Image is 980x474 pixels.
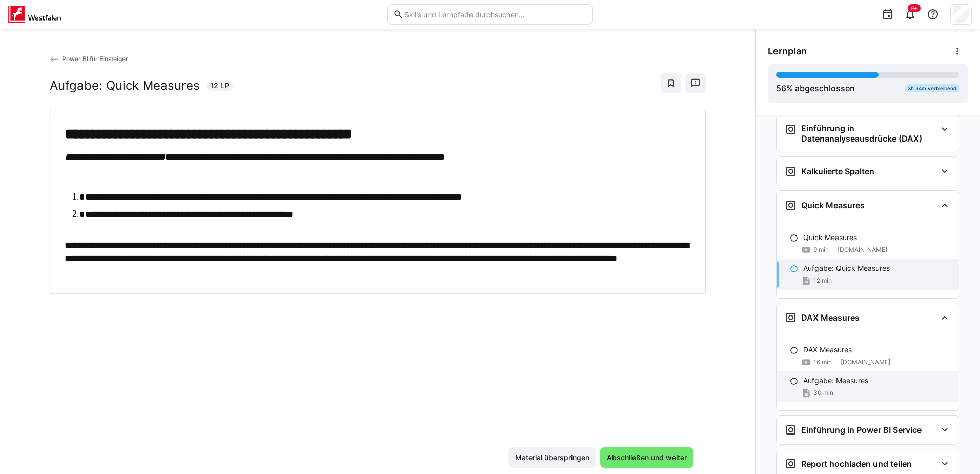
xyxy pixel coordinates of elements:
span: 12 LP [210,81,229,91]
h3: Report hochladen und teilen [801,459,912,469]
span: 56 [776,83,786,93]
h2: Aufgabe: Quick Measures [50,78,200,93]
button: Abschließen und weiter [600,447,693,468]
span: [DOMAIN_NAME] [838,246,887,254]
h3: Kalkulierte Spalten [801,166,874,176]
h3: DAX Measures [801,312,860,323]
h3: Einführung in Datenanalyseausdrücke (DAX) [801,123,936,144]
p: Aufgabe: Measures [803,376,868,386]
input: Skills und Lernpfade durchsuchen… [403,10,587,19]
span: 12 min [813,276,832,285]
span: 9 min [813,246,829,254]
a: Power BI für Einsteiger [50,55,129,63]
button: Material überspringen [508,447,596,468]
div: % abgeschlossen [776,82,855,94]
span: 9+ [911,5,917,11]
h3: Einführung in Power BI Service [801,425,922,435]
p: Aufgabe: Quick Measures [803,263,890,273]
span: [DOMAIN_NAME] [841,358,890,366]
span: Power BI für Einsteiger [62,55,128,63]
p: Quick Measures [803,232,857,243]
span: Abschließen und weiter [605,452,688,463]
h3: Quick Measures [801,200,865,210]
span: Lernplan [768,46,807,57]
span: Material überspringen [514,452,591,463]
span: 16 min [813,358,832,366]
div: 3h 34m verbleibend [905,84,959,92]
p: DAX Measures [803,345,852,355]
span: 30 min [813,389,833,397]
